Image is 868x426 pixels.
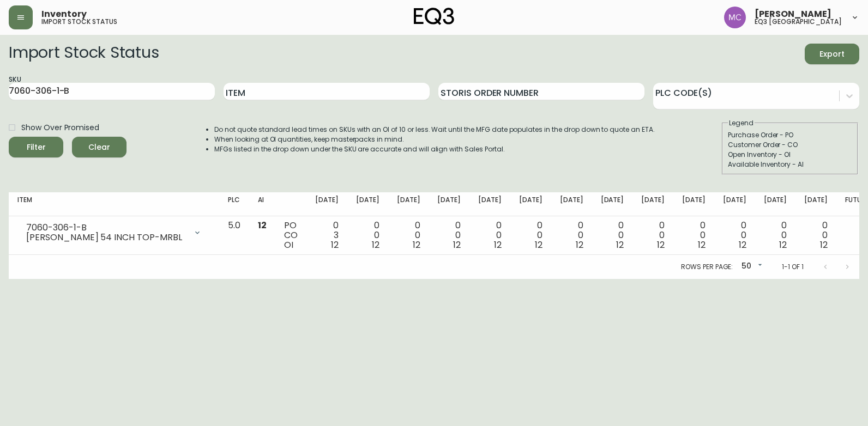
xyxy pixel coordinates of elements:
img: logo [414,8,454,25]
span: 12 [494,239,502,251]
th: [DATE] [714,192,755,216]
div: 0 0 [601,221,624,250]
td: 5.0 [219,216,249,255]
span: Clear [81,141,118,154]
span: 12 [739,239,746,251]
div: 7060-306-1-B [26,223,186,233]
th: [DATE] [429,192,469,216]
span: 12 [535,239,542,251]
span: Inventory [41,10,87,19]
div: Open Inventory - OI [728,150,852,160]
th: PLC [219,192,249,216]
div: 50 [737,258,764,276]
div: 0 0 [764,221,787,250]
th: [DATE] [469,192,510,216]
div: 0 0 [641,221,665,250]
th: [DATE] [795,192,836,216]
button: Filter [9,137,63,157]
span: Show Over Promised [21,122,99,133]
img: 6dbdb61c5655a9a555815750a11666cc [724,7,746,28]
span: 12 [820,239,828,251]
div: 0 0 [356,221,379,250]
th: [DATE] [632,192,673,216]
span: Export [813,47,851,61]
th: [DATE] [755,192,796,216]
span: 12 [372,239,379,251]
button: Export [805,44,859,64]
span: OI [284,239,293,251]
div: 0 0 [397,221,420,250]
div: 0 0 [478,221,502,250]
div: Customer Order - CO [728,140,852,150]
h5: eq3 [GEOGRAPHIC_DATA] [755,19,842,25]
th: [DATE] [306,192,347,216]
th: [DATE] [551,192,592,216]
th: [DATE] [388,192,429,216]
h5: import stock status [41,19,117,25]
div: PO CO [284,221,298,250]
div: 0 0 [682,221,706,250]
p: 1-1 of 1 [782,262,804,272]
th: [DATE] [673,192,714,216]
li: Do not quote standard lead times on SKUs with an OI of 10 or less. Wait until the MFG date popula... [214,125,655,135]
div: 0 0 [560,221,583,250]
span: 12 [698,239,706,251]
span: 12 [657,239,665,251]
th: AI [249,192,275,216]
th: [DATE] [510,192,551,216]
th: Item [9,192,219,216]
legend: Legend [728,118,755,128]
span: 12 [779,239,787,251]
div: 0 0 [519,221,542,250]
h2: Import Stock Status [9,44,159,64]
div: 0 0 [804,221,828,250]
div: Filter [27,141,46,154]
div: 0 3 [315,221,339,250]
div: 0 0 [437,221,461,250]
span: 12 [413,239,420,251]
li: When looking at OI quantities, keep masterpacks in mind. [214,135,655,144]
div: [PERSON_NAME] 54 INCH TOP-MRBL [26,233,186,242]
span: 12 [331,239,339,251]
div: Available Inventory - AI [728,160,852,169]
span: 12 [576,239,583,251]
div: 0 0 [723,221,746,250]
th: [DATE] [592,192,633,216]
div: Purchase Order - PO [728,130,852,140]
span: 12 [616,239,624,251]
p: Rows per page: [681,262,733,272]
button: Clear [72,137,126,157]
span: 12 [258,219,267,232]
th: [DATE] [347,192,388,216]
div: 7060-306-1-B[PERSON_NAME] 54 INCH TOP-MRBL [17,221,210,245]
li: MFGs listed in the drop down under the SKU are accurate and will align with Sales Portal. [214,144,655,154]
span: [PERSON_NAME] [755,10,831,19]
span: 12 [453,239,461,251]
